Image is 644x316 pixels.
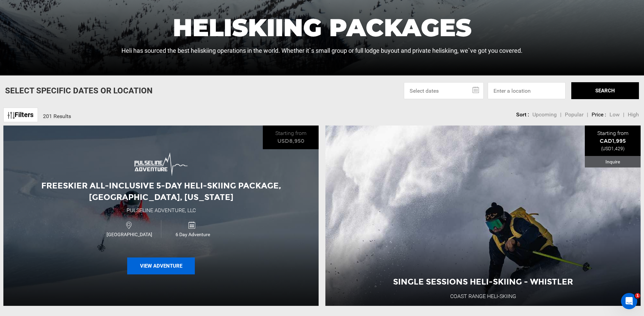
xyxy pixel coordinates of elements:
[121,46,523,55] p: Heli has sourced the best heliskiing operations in the world. Whether it`s small group or full lo...
[41,181,281,202] span: Freeskier All-Inclusive 5-Day Heli-Skiing Package, [GEOGRAPHIC_DATA], [US_STATE]
[8,112,15,119] img: btn-icon.svg
[134,152,188,177] img: images
[623,111,624,119] li: |
[621,293,637,309] iframe: Intercom live chat
[565,111,583,118] span: Popular
[592,111,606,119] li: Price :
[560,111,561,119] li: |
[121,15,523,40] h1: Heliskiing Packages
[532,111,557,118] span: Upcoming
[488,82,566,99] input: Enter a location
[161,231,224,238] span: 6 Day Adventure
[43,113,71,119] span: 201 Results
[5,85,153,96] p: Select Specific Dates Or Location
[587,111,588,119] li: |
[609,111,620,118] span: Low
[3,108,38,122] a: Filters
[98,231,161,238] span: [GEOGRAPHIC_DATA]
[127,257,195,274] button: View Adventure
[516,111,529,119] li: Sort :
[571,82,639,99] button: SEARCH
[628,111,639,118] span: High
[404,82,484,99] input: Select dates
[127,207,196,215] div: Pulseline Adventure, LLC
[635,293,640,298] span: 1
